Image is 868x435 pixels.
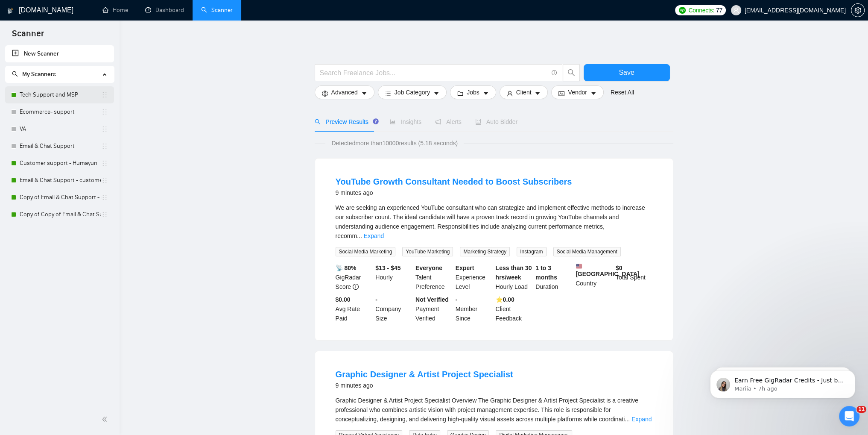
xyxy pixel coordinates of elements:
[375,265,400,271] b: $13 - $45
[517,247,546,256] span: Instagram
[395,88,430,97] span: Job Category
[467,88,479,97] span: Jobs
[415,265,442,271] b: Everyone
[697,352,868,412] iframe: Intercom notifications message
[494,263,534,291] div: Hourly Load
[415,296,449,303] b: Not Verified
[851,3,865,17] button: setting
[353,284,359,290] span: info-circle
[851,7,865,14] a: setting
[552,70,557,76] span: info-circle
[375,296,377,303] b: -
[357,232,362,239] span: ...
[716,6,722,15] span: 77
[336,247,396,256] span: Social Media Marketing
[101,194,108,201] span: holder
[494,295,534,323] div: Client Feedback
[631,416,652,423] a: Expand
[535,265,557,281] b: 1 to 3 months
[584,64,670,81] button: Save
[839,406,859,426] iframe: Intercom live chat
[496,265,532,281] b: Less than 30 hrs/week
[101,109,108,115] span: holder
[374,263,414,291] div: Hourly
[5,86,114,103] li: Tech Support and MSP
[336,370,513,379] a: Graphic Designer & Artist Project Specialist
[457,90,463,97] span: folder
[625,416,630,423] span: ...
[336,177,572,186] a: YouTube Growth Consultant Needed to Boost Subscribers
[101,177,108,184] span: holder
[733,7,739,13] span: user
[5,103,114,121] li: Ecommerce- support
[611,88,634,97] a: Reset All
[101,126,108,132] span: holder
[483,90,489,97] span: caret-down
[385,90,391,97] span: bars
[334,263,374,291] div: GigRadar Score
[563,69,579,76] span: search
[614,263,654,291] div: Total Spent
[336,188,572,198] div: 9 minutes ago
[20,138,101,155] a: Email & Chat Support
[688,6,714,15] span: Connects:
[679,7,686,14] img: upwork-logo.png
[553,247,621,256] span: Social Media Management
[378,85,447,99] button: barsJob Categorycaret-down
[851,7,864,14] span: setting
[331,88,358,97] span: Advanced
[435,119,441,125] span: notification
[336,380,513,391] div: 9 minutes ago
[414,263,454,291] div: Talent Preference
[496,296,514,303] b: ⭐️ 0.00
[20,86,101,103] a: Tech Support and MSP
[201,6,233,14] a: searchScanner
[456,296,458,303] b: -
[534,263,574,291] div: Duration
[535,90,541,97] span: caret-down
[12,45,107,62] a: New Scanner
[390,119,396,125] span: area-chart
[315,119,321,125] span: search
[433,90,439,97] span: caret-down
[551,85,603,99] button: idcardVendorcaret-down
[101,211,108,218] span: holder
[334,295,374,323] div: Avg Rate Paid
[102,6,128,14] a: homeHome
[364,232,384,239] a: Expand
[325,138,464,148] span: Detected more than 10000 results (5.18 seconds)
[20,121,101,138] a: VA
[390,118,421,125] span: Insights
[568,88,587,97] span: Vendor
[414,295,454,323] div: Payment Verified
[563,64,580,81] button: search
[507,90,513,97] span: user
[5,206,114,223] li: Copy of Copy of Email & Chat Support - customer support S-1
[5,27,51,45] span: Scanner
[372,118,380,125] div: Tooltip anchor
[320,68,548,78] input: Search Freelance Jobs...
[101,91,108,98] span: holder
[5,172,114,189] li: Email & Chat Support - customer support S-1
[12,71,18,77] span: search
[374,295,414,323] div: Company Size
[336,296,351,303] b: $0.00
[5,189,114,206] li: Copy of Email & Chat Support - customer support S-1
[20,189,101,206] a: Copy of Email & Chat Support - customer support S-1
[315,85,374,99] button: settingAdvancedcaret-down
[450,85,496,99] button: folderJobscaret-down
[336,203,652,241] div: We are seeking an experienced YouTube consultant who can strategize and implement effective metho...
[454,263,494,291] div: Experience Level
[20,172,101,189] a: Email & Chat Support - customer support S-1
[435,118,462,125] span: Alerts
[460,247,510,256] span: Marketing Strategy
[101,143,108,150] span: holder
[574,263,614,291] div: Country
[12,71,56,78] span: My Scanners
[576,263,640,277] b: [GEOGRAPHIC_DATA]
[361,90,367,97] span: caret-down
[475,118,517,125] span: Auto Bidder
[619,67,634,78] span: Save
